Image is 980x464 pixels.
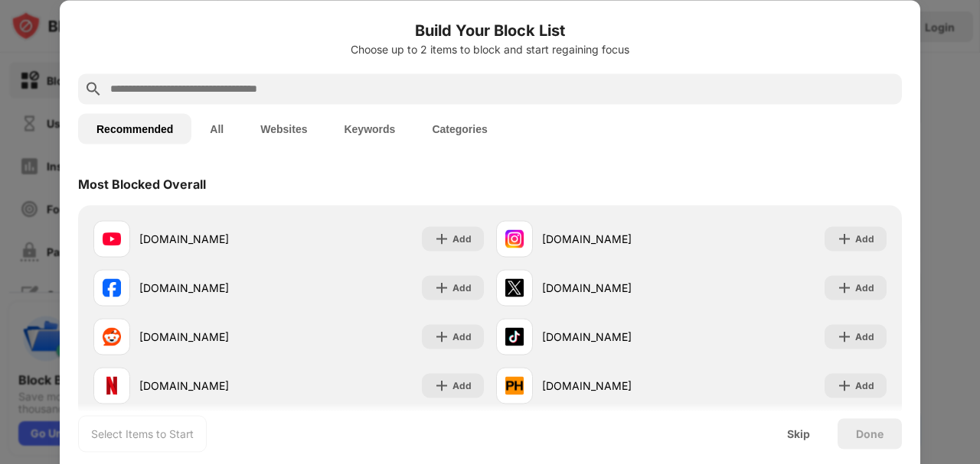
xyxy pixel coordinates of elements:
[855,231,874,246] div: Add
[855,280,874,295] div: Add
[78,18,902,41] h6: Build Your Block List
[505,229,524,248] img: favicons
[242,113,325,144] button: Websites
[787,427,810,440] div: Skip
[325,113,413,144] button: Keywords
[505,278,524,297] img: favicons
[103,278,121,297] img: favicons
[139,280,289,296] div: [DOMAIN_NAME]
[856,427,884,440] div: Done
[542,378,691,394] div: [DOMAIN_NAME]
[413,113,505,144] button: Categories
[452,280,472,295] div: Add
[191,113,242,144] button: All
[542,231,691,247] div: [DOMAIN_NAME]
[91,426,194,441] div: Select Items to Start
[78,176,206,191] div: Most Blocked Overall
[452,329,472,344] div: Add
[84,79,103,98] img: search.svg
[542,280,691,296] div: [DOMAIN_NAME]
[103,229,121,248] img: favicons
[139,378,289,394] div: [DOMAIN_NAME]
[103,376,121,394] img: favicons
[78,43,902,55] div: Choose up to 2 items to block and start regaining focus
[855,329,874,344] div: Add
[452,231,472,246] div: Add
[139,231,289,247] div: [DOMAIN_NAME]
[78,113,191,144] button: Recommended
[103,327,121,346] img: favicons
[452,378,472,393] div: Add
[855,378,874,393] div: Add
[542,329,691,345] div: [DOMAIN_NAME]
[505,376,524,394] img: favicons
[505,327,524,346] img: favicons
[139,329,289,345] div: [DOMAIN_NAME]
